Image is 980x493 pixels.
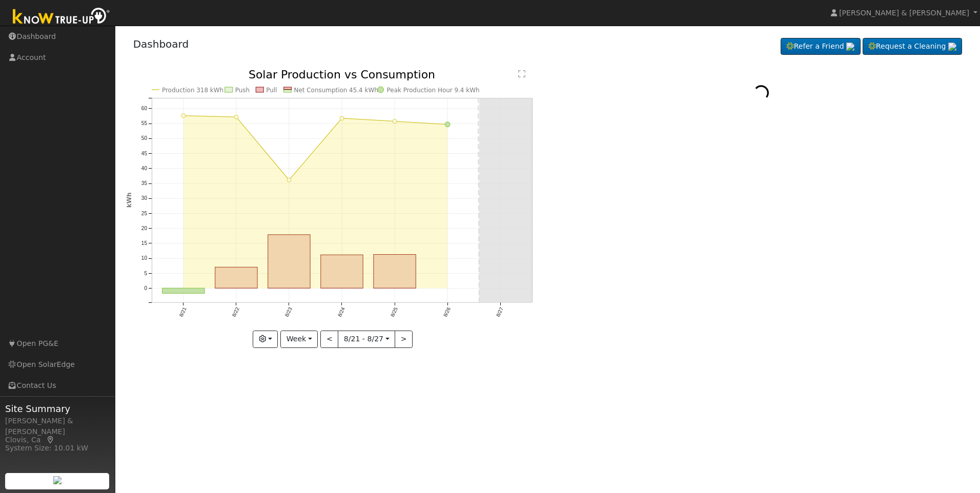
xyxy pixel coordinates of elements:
text: Peak Production Hour 9.4 kWh [386,87,479,94]
rect: onclick="" [215,268,257,289]
div: [PERSON_NAME] & [PERSON_NAME] [5,416,110,437]
circle: onclick="" [181,114,185,118]
div: System Size: 10.01 kW [5,443,110,454]
text: 8/24 [337,306,346,318]
div: Clovis, Ca [5,435,110,445]
text: Pull [266,87,277,94]
img: Know True-Up [8,6,115,29]
text: 0 [144,285,147,291]
text: 30 [141,196,147,201]
span: [PERSON_NAME] & [PERSON_NAME] [839,9,969,17]
text: 55 [141,120,147,126]
img: retrieve [846,43,854,51]
a: Dashboard [133,38,189,50]
text: 8/22 [231,306,240,318]
text: Net Consumption 45.4 kWh [294,87,378,94]
a: Map [46,436,55,444]
text: Push [235,87,249,94]
img: retrieve [53,476,62,484]
text: Production 318 kWh [162,87,223,94]
text: 8/21 [178,306,187,318]
span: Site Summary [5,402,110,416]
text:  [518,70,525,78]
circle: onclick="" [340,116,344,120]
text: 60 [141,106,147,111]
text: 8/25 [390,306,399,318]
text: 20 [141,225,147,231]
circle: onclick="" [393,119,397,124]
a: Request a Cleaning [863,38,962,55]
text: 40 [141,166,147,171]
button: Week [280,331,318,348]
text: 8/23 [283,306,293,318]
text: 15 [141,241,147,246]
text: kWh [126,193,133,208]
text: 35 [141,181,147,187]
text: 5 [144,271,147,276]
button: < [320,331,338,348]
img: retrieve [948,43,956,51]
a: Refer a Friend [781,38,861,55]
rect: onclick="" [268,235,310,288]
button: > [395,331,413,348]
text: Solar Production vs Consumption [249,68,435,81]
text: 8/26 [442,306,452,318]
circle: onclick="" [445,122,450,127]
rect: onclick="" [374,255,416,289]
text: 10 [141,256,147,261]
circle: onclick="" [234,115,238,119]
rect: onclick="" [321,255,363,289]
text: 25 [141,211,147,216]
text: 45 [141,151,147,156]
rect: onclick="" [162,289,204,294]
text: 50 [141,136,147,141]
button: 8/21 - 8/27 [338,331,395,348]
circle: onclick="" [287,178,291,182]
text: 8/27 [495,306,504,318]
